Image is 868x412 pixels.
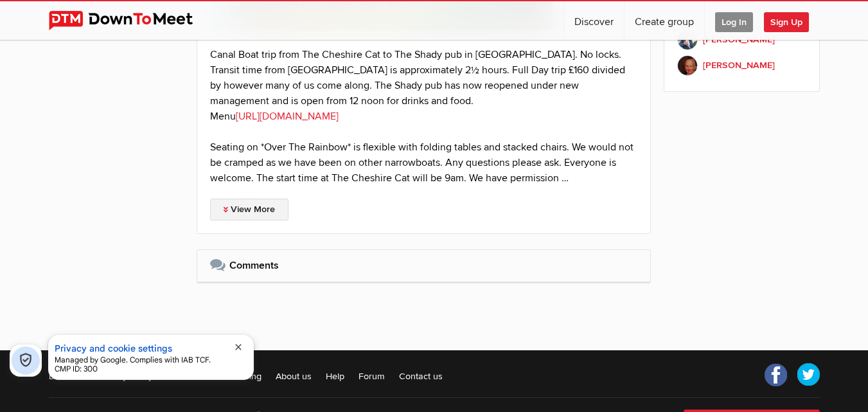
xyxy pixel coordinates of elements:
[49,370,84,382] a: Discover
[326,370,344,382] a: Help
[677,55,698,76] img: MICHAEL B
[276,370,312,382] a: About us
[564,1,624,40] a: Discover
[624,1,704,40] a: Create group
[797,363,820,386] a: Twitter
[677,53,806,78] a: [PERSON_NAME]
[705,1,763,40] a: Log In
[236,110,339,123] a: [URL][DOMAIN_NAME]
[765,363,788,386] a: Facebook
[210,250,638,281] h2: Comments
[703,33,775,47] b: [PERSON_NAME]
[399,370,443,382] a: Contact us
[764,12,809,32] span: Sign Up
[359,370,385,382] a: Forum
[715,12,753,32] span: Log In
[210,141,633,184] span: Seating on *Over The Rainbow* is flexible with folding tables and stacked chairs. We would not be...
[677,30,698,50] img: Barry McDougall
[677,27,806,53] a: [PERSON_NAME]
[210,110,339,123] span: Menu
[764,1,819,40] a: Sign Up
[210,48,625,107] span: Canal Boat trip from The Cheshire Cat to The Shady pub in [GEOGRAPHIC_DATA]. No locks. Transit ti...
[703,58,775,73] b: [PERSON_NAME]
[49,11,213,30] img: DownToMeet
[210,199,288,220] a: View More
